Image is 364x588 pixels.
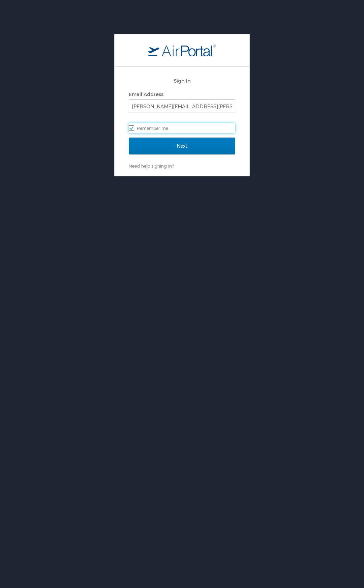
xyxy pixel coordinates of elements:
[129,163,174,169] a: Need help signing in?
[129,77,235,85] h2: Sign In
[129,138,235,154] input: Next
[148,44,216,56] img: logo
[129,123,235,133] label: Remember me
[129,91,163,97] label: Email Address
